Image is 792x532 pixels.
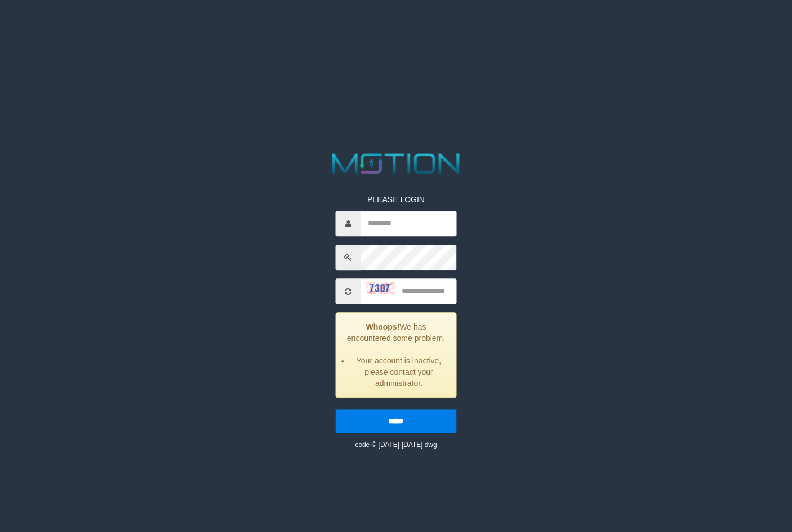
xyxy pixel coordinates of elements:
img: MOTION_logo.png [327,150,465,177]
p: PLEASE LOGIN [336,194,456,206]
small: code © [DATE]-[DATE] dwg [355,441,437,449]
strong: Whoops! [366,323,399,332]
div: We has encountered some problem. [336,313,456,398]
img: captcha [367,282,395,294]
li: Your account is inactive, please contact your administrator. [350,356,447,389]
